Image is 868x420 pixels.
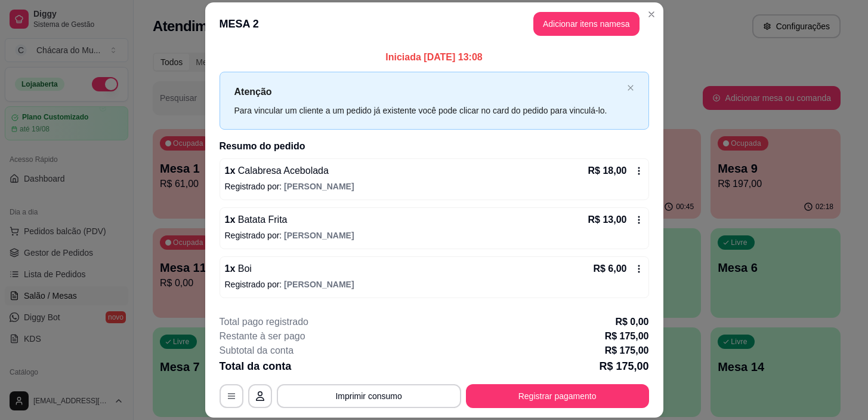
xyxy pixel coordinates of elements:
span: Calabresa Acebolada [235,165,329,176]
span: [PERSON_NAME] [284,231,354,240]
p: Registrado por: [225,180,644,192]
p: Atenção [234,84,622,99]
button: close [627,84,634,92]
p: 1 x [225,213,288,227]
p: Restante à ser pago [220,329,305,344]
p: Iniciada [DATE] 13:08 [220,50,649,65]
p: R$ 13,00 [588,213,627,227]
span: close [627,84,634,91]
p: R$ 6,00 [593,262,626,276]
p: Registrado por: [225,229,644,241]
p: R$ 175,00 [605,344,649,358]
p: R$ 175,00 [605,329,649,344]
p: 1 x [225,164,329,178]
p: Total pago registrado [220,315,308,329]
div: Para vincular um cliente a um pedido já existente você pode clicar no card do pedido para vinculá... [234,104,622,117]
p: Subtotal da conta [220,344,294,358]
h2: Resumo do pedido [220,139,649,154]
button: Adicionar itens namesa [533,12,640,36]
header: MESA 2 [205,2,663,45]
span: Batata Frita [235,214,287,225]
p: R$ 18,00 [588,164,627,178]
button: Close [642,5,661,24]
span: [PERSON_NAME] [284,182,354,191]
p: R$ 175,00 [599,358,648,375]
p: Total da conta [220,358,292,375]
p: Registrado por: [225,278,644,290]
span: Boi [235,263,252,274]
p: R$ 0,00 [615,315,648,329]
span: [PERSON_NAME] [284,280,354,289]
button: Imprimir consumo [277,384,461,408]
button: Registrar pagamento [466,384,649,408]
p: 1 x [225,262,252,276]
